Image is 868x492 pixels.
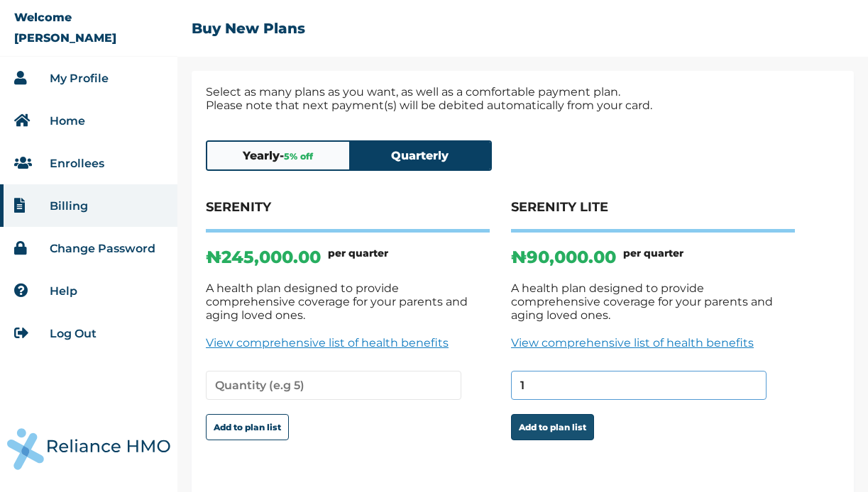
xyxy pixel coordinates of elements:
button: Yearly-5% off [207,142,349,169]
p: [PERSON_NAME] [14,31,116,45]
h2: Buy New Plans [192,20,305,37]
p: ₦ 90,000.00 [511,247,616,267]
a: Billing [50,199,88,213]
a: Change Password [50,242,155,255]
p: A health plan designed to provide comprehensive coverage for your parents and aging loved ones. [511,281,795,322]
h4: SERENITY LITE [511,199,795,233]
a: Enrollees [50,157,104,170]
a: Home [50,114,85,128]
button: Add to plan list [511,414,594,440]
a: Help [50,284,77,298]
a: My Profile [50,72,109,85]
h4: SERENITY [206,199,490,233]
p: A health plan designed to provide comprehensive coverage for your parents and aging loved ones. [206,281,490,322]
p: Select as many plans as you want, as well as a comfortable payment plan. Please note that next pa... [206,85,840,112]
h6: per quarter [328,247,388,267]
a: View comprehensive list of health benefits [511,336,795,350]
img: RelianceHMO's Logo [7,428,170,470]
a: Log Out [50,327,97,340]
span: 5 % off [284,151,313,162]
a: View comprehensive list of health benefits [206,336,490,350]
input: Quantity (e.g 5) [206,371,461,400]
p: Welcome [14,11,72,24]
p: ₦ 245,000.00 [206,247,321,267]
button: Add to plan list [206,414,289,440]
input: Quantity (e.g 5) [511,371,767,400]
h6: per quarter [623,247,683,267]
button: Quarterly [349,142,491,169]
